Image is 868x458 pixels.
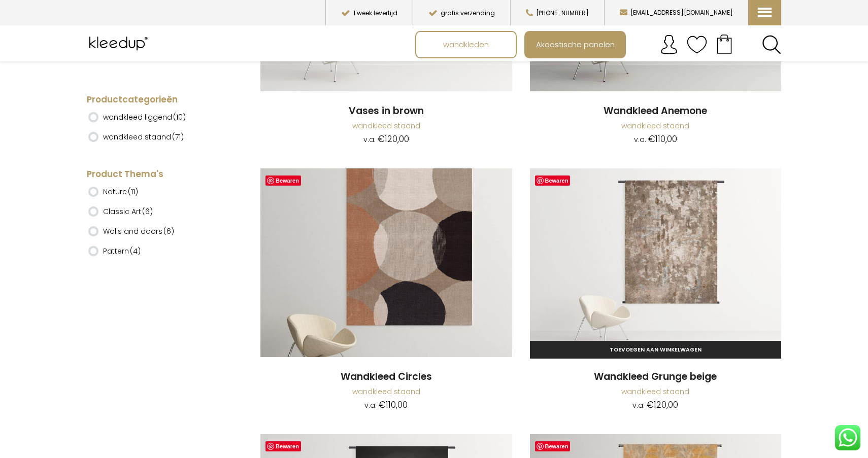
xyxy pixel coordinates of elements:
span: € [647,399,654,411]
span: v.a. [364,400,377,410]
a: wandkleed staand [352,121,420,131]
a: wandkleed staand [621,386,689,397]
a: Bewaren [265,441,301,451]
span: wandkleden [438,35,494,54]
img: Wandkleed Circles [260,168,512,357]
label: Walls and doors [103,223,174,240]
span: € [648,133,655,145]
span: v.a. [363,134,376,145]
span: (4) [130,246,141,256]
a: wandkleed staand [352,386,420,397]
bdi: 120,00 [378,133,409,145]
a: Bewaren [535,441,571,451]
img: verlanglijstje.svg [687,34,707,55]
a: Akoestische panelen [525,32,625,57]
h4: Productcategorieën [87,94,226,106]
h4: Product Thema's [87,168,226,181]
span: (71) [172,132,184,142]
label: wandkleed staand [103,128,184,146]
bdi: 110,00 [379,399,408,411]
span: (11) [128,187,138,197]
span: (10) [173,112,186,122]
a: Bewaren [535,175,571,186]
img: account.svg [659,34,679,55]
span: € [378,133,385,145]
bdi: 110,00 [648,133,677,145]
a: Wandkleed Circles [260,168,512,359]
span: v.a. [634,134,646,145]
a: Vases in brown [260,104,512,118]
bdi: 120,00 [647,399,678,411]
label: wandkleed liggend [103,109,186,126]
nav: Main menu [415,31,789,58]
label: Classic Art [103,203,153,220]
a: Your cart [707,31,742,56]
span: v.a. [632,400,645,410]
label: Pattern [103,242,141,260]
label: Nature [103,183,138,200]
span: € [379,399,386,411]
img: Wandkleed Grunge Beige [530,168,782,357]
a: Wandkleed Anemone [530,104,782,118]
a: Wandkleed Circles [260,370,512,384]
span: Akoestische panelen [530,35,620,54]
a: Bewaren [265,175,301,186]
a: wandkleed staand [621,121,689,131]
img: Kleedup [87,31,152,56]
a: Search [762,35,781,54]
span: (6) [142,206,153,217]
a: Wandkleed Grunge beige [530,370,782,384]
span: (6) [163,226,174,236]
a: wandkleden [416,32,516,57]
a: Toevoegen aan winkelwagen: “Wandkleed Grunge beige“ [530,341,782,359]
